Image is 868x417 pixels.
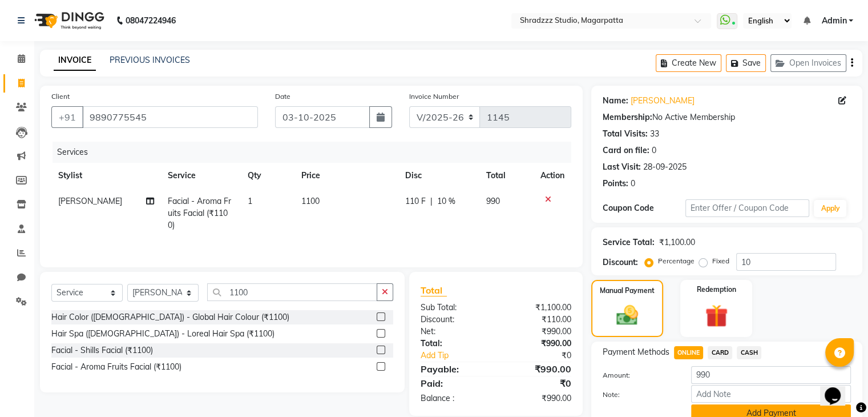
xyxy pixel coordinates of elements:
span: CARD [708,346,732,359]
div: Name: [603,95,628,107]
button: Open Invoices [770,54,846,72]
div: ₹0 [510,350,579,362]
label: Date [275,91,290,102]
div: 0 [631,178,635,190]
div: No Active Membership [603,111,851,123]
img: logo [29,5,107,37]
div: ₹110.00 [496,314,580,326]
label: Invoice Number [409,91,459,102]
th: Stylist [51,163,161,189]
input: Amount [691,366,851,384]
button: Save [726,54,766,72]
span: | [430,195,433,207]
span: Facial - Aroma Fruits Facial (₹1100) [168,196,231,230]
th: Action [534,163,571,189]
div: ₹990.00 [496,362,580,376]
label: Fixed [712,256,729,266]
div: ₹0 [496,376,580,390]
span: Admin [821,15,846,27]
label: Redemption [697,284,736,295]
div: Facial - Aroma Fruits Facial (₹1100) [51,361,181,373]
div: Total: [412,338,496,350]
div: Total Visits: [603,128,648,140]
a: INVOICE [54,50,96,71]
div: Payable: [412,362,496,376]
div: Net: [412,326,496,338]
a: Add Tip [412,350,510,362]
span: 1 [248,196,252,206]
div: ₹990.00 [496,338,580,350]
label: Note: [594,390,683,400]
img: _gift.svg [698,302,735,330]
button: Apply [814,200,846,217]
label: Client [51,91,70,102]
span: 1100 [301,196,320,206]
input: Add Note [691,385,851,403]
iframe: chat widget [820,371,857,406]
div: 0 [652,145,656,157]
label: Percentage [658,256,695,266]
div: Card on file: [603,145,649,157]
input: Enter Offer / Coupon Code [685,199,810,217]
div: 28-09-2025 [643,161,687,173]
a: PREVIOUS INVOICES [110,55,190,65]
div: Coupon Code [603,202,685,214]
div: Discount: [603,256,638,268]
input: Search or Scan [207,283,377,301]
input: Search by Name/Mobile/Email/Code [82,106,258,128]
div: ₹990.00 [496,392,580,404]
div: ₹1,100.00 [496,302,580,314]
label: Manual Payment [600,286,655,296]
div: ₹990.00 [496,326,580,338]
label: Amount: [594,370,683,380]
div: Membership: [603,111,652,123]
div: Points: [603,178,628,190]
span: Payment Methods [603,346,669,358]
div: ₹1,100.00 [659,236,695,248]
button: +91 [51,106,83,128]
div: Discount: [412,314,496,326]
div: 33 [650,128,659,140]
img: _cash.svg [609,303,645,328]
th: Service [161,163,241,189]
a: [PERSON_NAME] [631,95,695,107]
span: ONLINE [674,346,704,359]
span: 10 % [437,195,455,207]
span: 990 [486,196,500,206]
div: Service Total: [603,236,655,248]
div: Paid: [412,376,496,390]
div: Facial - Shills Facial (₹1100) [51,344,153,356]
b: 08047224946 [126,5,176,37]
div: Balance : [412,392,496,404]
button: Create New [656,54,721,72]
span: CASH [737,346,761,359]
th: Price [294,163,398,189]
span: Total [421,284,447,296]
th: Disc [398,163,479,189]
th: Qty [241,163,294,189]
span: 110 F [405,195,426,207]
div: Sub Total: [412,302,496,314]
div: Last Visit: [603,161,641,173]
div: Hair Spa ([DEMOGRAPHIC_DATA]) - Loreal Hair Spa (₹1100) [51,328,274,340]
div: Services [53,142,580,163]
div: Hair Color ([DEMOGRAPHIC_DATA]) - Global Hair Colour (₹1100) [51,311,289,323]
span: [PERSON_NAME] [58,196,122,206]
th: Total [479,163,534,189]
